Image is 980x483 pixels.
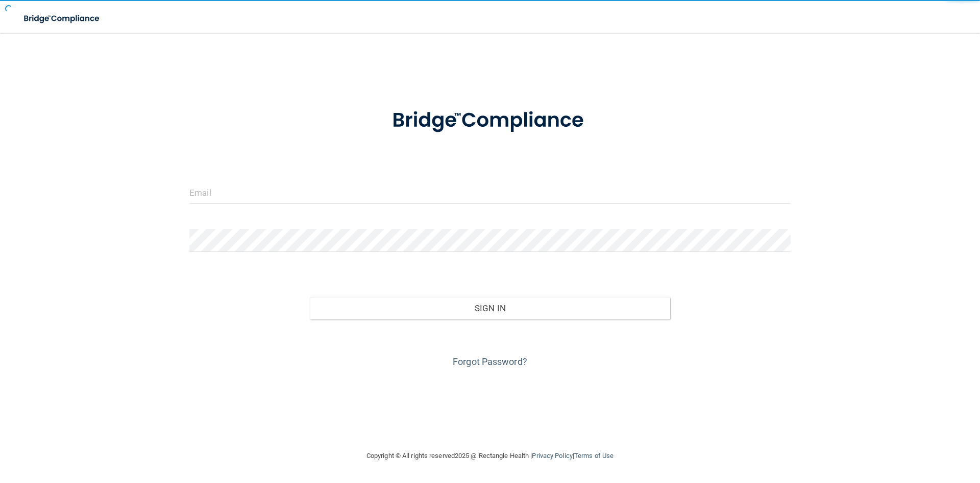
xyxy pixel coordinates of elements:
div: Copyright © All rights reserved 2025 @ Rectangle Health | | [304,440,676,472]
a: Forgot Password? [453,356,527,367]
img: bridge_compliance_login_screen.278c3ca4.svg [371,94,609,147]
img: bridge_compliance_login_screen.278c3ca4.svg [15,8,109,29]
button: Sign In [310,297,671,319]
a: Terms of Use [574,452,614,459]
input: Email [189,181,791,204]
a: Privacy Policy [532,452,572,459]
